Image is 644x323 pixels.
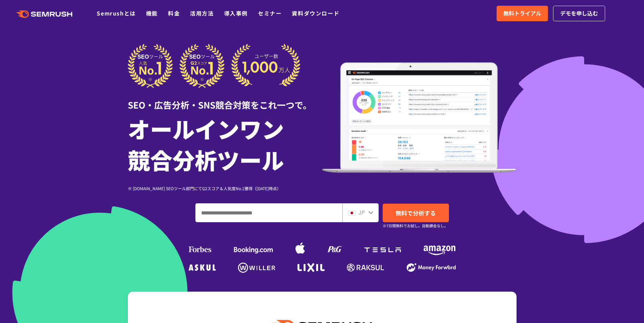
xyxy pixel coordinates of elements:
[128,88,322,111] div: SEO・広告分析・SNS競合対策をこれ一つで。
[224,9,248,17] a: 導入事例
[146,9,158,17] a: 機能
[553,6,605,21] a: デモを申し込む
[358,208,365,216] span: JP
[196,204,342,222] input: ドメイン、キーワードまたはURLを入力してください
[128,113,322,175] h1: オールインワン 競合分析ツール
[497,6,548,21] a: 無料トライアル
[383,223,448,229] small: ※7日間無料でお試し。自動課金なし。
[190,9,214,17] a: 活用方法
[560,9,598,18] span: デモを申し込む
[258,9,282,17] a: セミナー
[396,209,436,217] span: 無料で分析する
[168,9,180,17] a: 料金
[292,9,339,17] a: 資料ダウンロード
[503,9,541,18] span: 無料トライアル
[97,9,136,17] a: Semrushとは
[128,185,322,192] div: ※ [DOMAIN_NAME] SEOツール部門にてG2スコア＆人気度No.1獲得（[DATE]時点）
[383,204,449,222] a: 無料で分析する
